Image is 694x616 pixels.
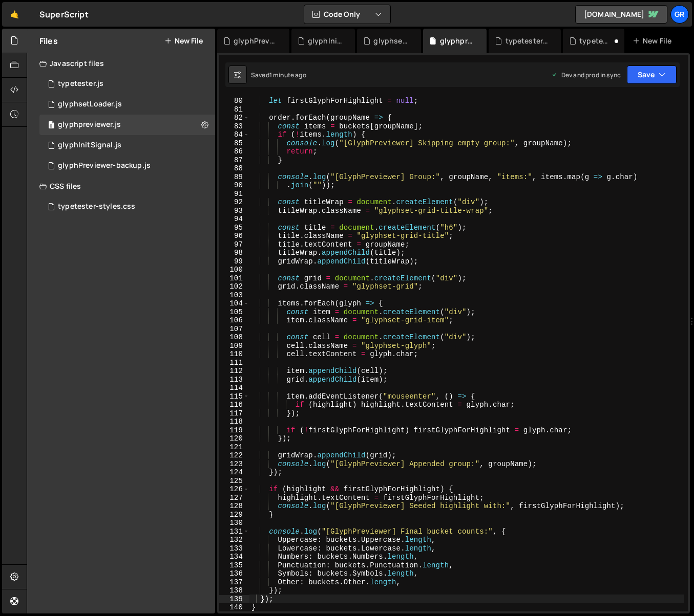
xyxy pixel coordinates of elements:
[633,36,676,46] div: New File
[219,519,249,527] div: 130
[440,36,475,46] div: glyphpreviewer.js
[251,71,306,79] div: Saved
[219,595,249,604] div: 139
[58,161,151,170] div: glyphPreviewer-backup.js
[219,122,249,131] div: 83
[219,282,249,291] div: 102
[219,544,249,553] div: 133
[219,477,249,486] div: 125
[219,586,249,595] div: 138
[219,443,249,452] div: 121
[219,451,249,460] div: 122
[219,603,249,612] div: 140
[219,97,249,105] div: 80
[2,2,27,27] a: 🤙
[219,156,249,165] div: 87
[506,36,549,46] div: typetester-styles.css
[219,181,249,190] div: 90
[219,105,249,114] div: 81
[39,156,215,176] div: 17017/47335.js
[219,561,249,570] div: 135
[670,5,689,24] a: Gr
[219,494,249,502] div: 127
[373,36,409,46] div: glyphsetLoader.js
[219,553,249,561] div: 134
[219,316,249,325] div: 106
[48,122,54,130] span: 0
[219,114,249,122] div: 82
[219,139,249,148] div: 85
[219,240,249,249] div: 97
[234,36,277,46] div: glyphPreviewer-backup.js
[58,100,122,109] div: glyphsetLoader.js
[219,359,249,367] div: 111
[219,384,249,392] div: 114
[219,434,249,443] div: 120
[219,376,249,384] div: 113
[219,460,249,469] div: 123
[219,308,249,317] div: 105
[219,274,249,283] div: 101
[39,35,58,47] h2: Files
[219,299,249,308] div: 104
[39,8,89,20] div: SuperScript
[58,202,135,211] div: typetester-styles.css
[219,392,249,401] div: 115
[219,409,249,418] div: 117
[219,215,249,224] div: 94
[219,350,249,359] div: 110
[219,426,249,435] div: 119
[164,37,203,45] button: New File
[27,53,215,74] div: Javascript files
[219,468,249,477] div: 124
[219,401,249,409] div: 116
[219,527,249,536] div: 131
[551,71,621,79] div: Dev and prod in sync
[219,130,249,139] div: 84
[39,135,215,156] div: 17017/47329.js
[219,578,249,587] div: 137
[58,120,121,129] div: glyphpreviewer.js
[39,196,215,217] div: 17017/47137.css
[219,485,249,494] div: 126
[39,115,215,135] div: 17017/47275.js
[579,36,612,46] div: typetester.js
[39,74,215,94] div: typetester.js
[219,147,249,156] div: 86
[39,94,215,115] div: glyphsetLoader.js
[219,257,249,266] div: 99
[627,65,677,84] button: Save
[219,190,249,199] div: 91
[219,249,249,257] div: 98
[575,5,667,24] a: [DOMAIN_NAME]
[219,232,249,240] div: 96
[58,141,121,150] div: glyphInitSignal.js
[58,79,103,89] div: typetester.js
[219,325,249,334] div: 107
[219,207,249,215] div: 93
[219,173,249,182] div: 89
[308,36,343,46] div: glyphInitSignal.js
[219,502,249,511] div: 128
[219,266,249,274] div: 100
[304,5,390,24] button: Code Only
[219,224,249,232] div: 95
[219,367,249,376] div: 112
[219,291,249,300] div: 103
[219,536,249,544] div: 132
[269,71,306,79] div: 1 minute ago
[219,417,249,426] div: 118
[219,333,249,342] div: 108
[219,342,249,350] div: 109
[27,176,215,196] div: CSS files
[219,511,249,519] div: 129
[219,164,249,173] div: 88
[219,198,249,207] div: 92
[219,569,249,578] div: 136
